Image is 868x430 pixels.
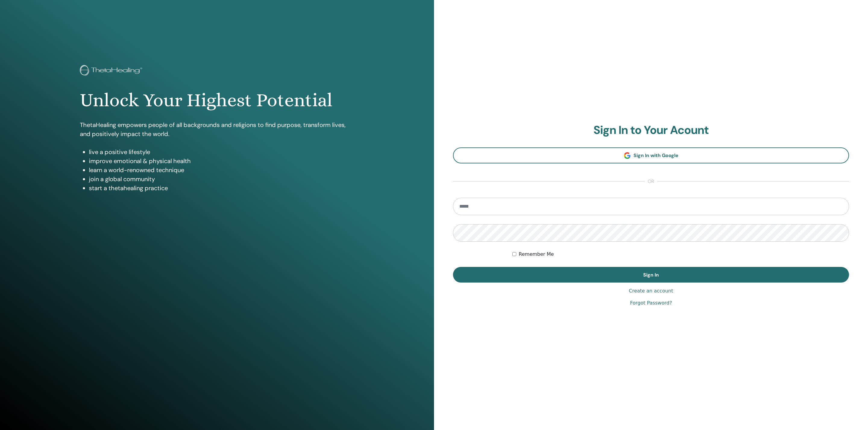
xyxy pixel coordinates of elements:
[634,152,678,159] span: Sign In with Google
[630,299,672,307] a: Forgot Password?
[80,89,354,111] h1: Unlock Your Highest Potential
[519,251,554,258] label: Remember Me
[453,123,849,137] h2: Sign In to Your Acount
[80,120,354,138] p: ThetaHealing empowers people of all backgrounds and religions to find purpose, transform lives, a...
[89,184,354,193] li: start a thetahealing practice
[453,147,849,163] a: Sign In with Google
[629,287,673,295] a: Create an account
[89,166,354,175] li: learn a world-renowned technique
[645,178,657,185] span: or
[89,147,354,156] li: live a positive lifestyle
[453,267,849,283] button: Sign In
[89,156,354,166] li: improve emotional & physical health
[643,272,659,278] span: Sign In
[89,175,354,184] li: join a global community
[512,251,849,258] div: Keep me authenticated indefinitely or until I manually logout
